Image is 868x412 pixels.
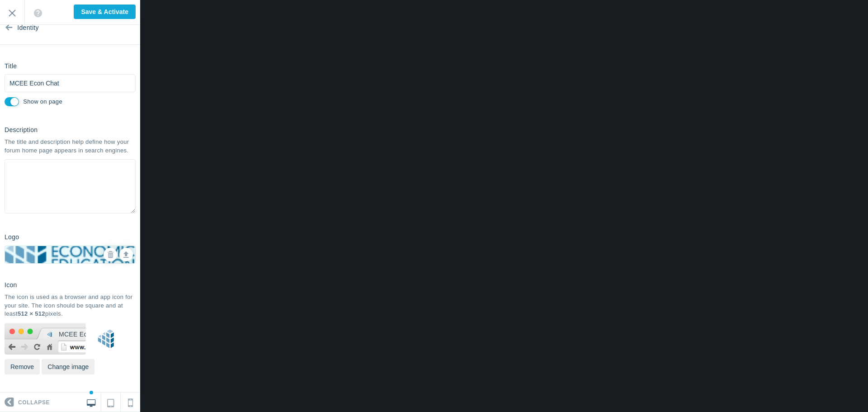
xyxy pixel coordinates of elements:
[23,98,62,106] label: Display the title on the body of the page
[5,234,19,241] h6: Logo
[74,5,136,19] input: Save & Activate
[5,323,86,355] img: fevicon-bg.png
[5,282,17,289] h6: Icon
[18,310,45,317] b: 512 × 512
[18,393,50,412] span: Collapse
[90,323,122,355] img: Blocks%20Color%201.png
[5,231,135,278] img: Logo%20Color.png
[59,330,86,339] span: MCEE Econ Chat
[45,330,54,339] img: Blocks%20Color%201.png
[5,138,136,155] div: The title and description help define how your forum home page appears in search engines.
[42,359,94,374] button: Change image
[5,63,17,70] h6: Title
[5,293,136,318] div: The icon is used as a browser and app icon for your site. The icon should be square and at least ...
[5,359,40,374] button: Remove
[5,97,19,106] input: Display the title on the body of the page
[17,11,39,45] span: Identity
[5,127,38,133] h6: Description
